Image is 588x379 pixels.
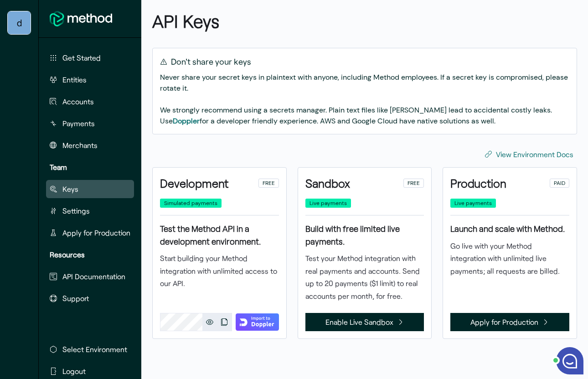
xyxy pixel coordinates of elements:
span: Don't share your keys [171,56,251,68]
button: Copy [217,313,232,331]
small: Test your Method integration with real payments and accounts. Send up to 20 payments ($1 limit) t... [305,254,420,300]
span: Select Environment [62,344,127,355]
span: FREE [263,179,275,187]
h4: Test the Method API in a development environment. [160,223,279,248]
strong: Team [50,163,67,171]
h3: Development [160,175,251,192]
button: Support [46,289,134,307]
span: Enable Live Sandbox [325,316,393,328]
span: Keys [62,184,78,195]
button: Apply for Production [46,224,134,242]
span: d [17,14,22,32]
small: Go live with your Method integration with unlimited live payments; all requests are billed. [450,241,560,275]
span: Payments [62,118,95,129]
a: Doppler [173,116,200,126]
span: FREE [403,179,424,188]
button: Enable Live Sandbox [305,313,424,331]
a: View Environment Docs [481,145,577,164]
span: Live payments [450,199,496,208]
img: MethodFi Logo [50,11,112,26]
small: Start building your Method integration with unlimited access to our API. [160,254,277,287]
h4: Build with free limited live payments. [305,223,424,248]
span: Settings [62,205,90,216]
button: Accounts [46,92,134,111]
span: Accounts [62,96,94,107]
span: Apply for Production [470,316,538,328]
button: Apply for Production [450,313,569,331]
button: Select Environment [46,340,134,359]
button: d0mxss\\\\'\\\"><s>${{3-2}}mason<h2>mason [8,11,31,34]
span: FREE [407,179,420,187]
span: Support [62,293,89,304]
h3: Production [450,175,542,192]
span: Live payments [454,199,492,207]
button: Merchants [46,136,134,154]
span: Live payments [309,199,347,207]
span: Logout [62,366,86,377]
h1: API Keys [152,9,361,34]
span: Entities [62,74,87,85]
button: Copy [202,313,217,331]
button: Keys [46,180,134,198]
button: Settings [46,202,134,220]
span: API Documentation [62,271,125,282]
span: PAID [550,179,569,188]
span: Simulated payments [160,199,222,208]
span: Team [50,162,67,173]
span: Apply for Production [62,227,130,238]
span: PAID [554,179,565,187]
span: Simulated payments [164,199,217,207]
span: Merchants [62,140,98,151]
strong: Resources [50,250,85,259]
span: Get Started [62,52,101,63]
button: API Documentation [46,267,134,286]
span: Live payments [305,199,351,208]
h3: Sandbox [305,175,397,192]
p: Never share your secret keys in plaintext with anyone, including Method employees. If a secret ke... [160,72,569,127]
button: Entities [46,71,134,89]
button: Get Started [46,49,134,67]
span: Resources [50,249,85,260]
span: FREE [258,179,279,188]
button: Payments [46,114,134,133]
h4: Launch and scale with Method. [450,223,569,235]
span: View Environment Docs [496,148,573,160]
